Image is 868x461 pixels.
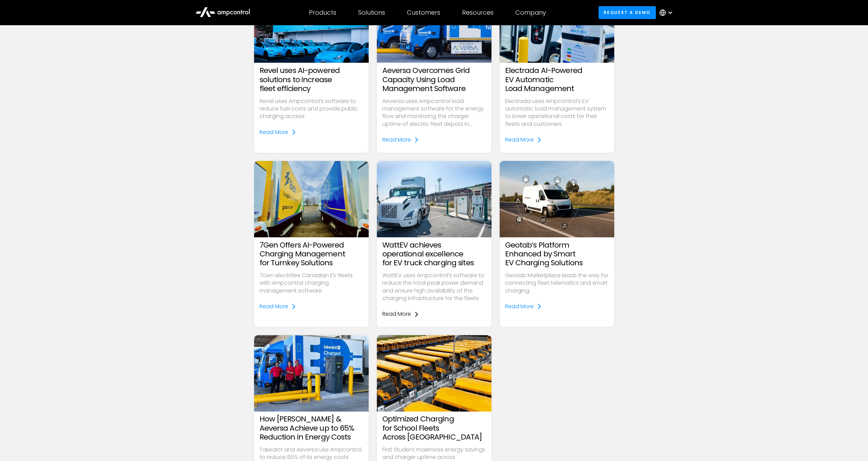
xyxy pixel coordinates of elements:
div: Customers [407,9,440,16]
a: Read More [260,129,296,136]
h3: Aeversa Overcomes Grid Capacity Using Load Management Software [382,66,486,93]
p: WattEV uses Ampcontrol’s software to reduce the total peak power demand and ensure high availabil... [382,272,486,302]
div: Solutions [358,9,385,16]
a: Read More [505,136,542,144]
a: Read More [505,303,542,310]
h3: WattEV achieves operational excellence for EV truck charging sites [382,241,486,268]
a: Request a demo [599,6,656,19]
div: Read More [382,310,411,318]
div: Read More [505,303,534,310]
div: Resources [462,9,494,16]
h3: 7Gen Offers AI-Powered Charging Management for Turnkey Solutions [260,241,363,268]
p: Aeversa uses Ampcontrol load management software for the energy flow and monitoring the charger u... [382,98,486,128]
a: Read More [382,310,419,318]
p: Electrada uses Ampcontrol's EV automatic load management system to lower operational costs for th... [505,98,609,128]
h3: Geotab’s Platform Enhanced by Smart EV Charging Solutions [505,241,609,268]
h3: Electrada AI-Powered EV Automatic Load Management [505,66,609,93]
div: Read More [382,136,411,144]
p: 7Gen electrifies Canadian EV fleets with Ampcontrol charging management software [260,272,363,295]
div: Company [515,9,546,16]
div: Read More [505,136,534,144]
div: Products [309,9,336,16]
a: Read More [382,136,419,144]
h3: How [PERSON_NAME] & Aeversa Achieve up to 65% Reduction in Energy Costs [260,415,363,442]
h3: Optimized Charging for School Fleets Across [GEOGRAPHIC_DATA] [382,415,486,442]
h3: Revel uses AI-powered solutions to increase fleet efficiency [260,66,363,93]
p: Geotab Marketplace leads the way for connecting fleet telematics and smart charging [505,272,609,295]
p: Revel uses Ampcontrol’s software to reduce fuel costs and provide public charging access. [260,98,363,120]
div: Read More [260,303,288,310]
div: Read More [260,129,288,136]
a: Read More [260,303,296,310]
